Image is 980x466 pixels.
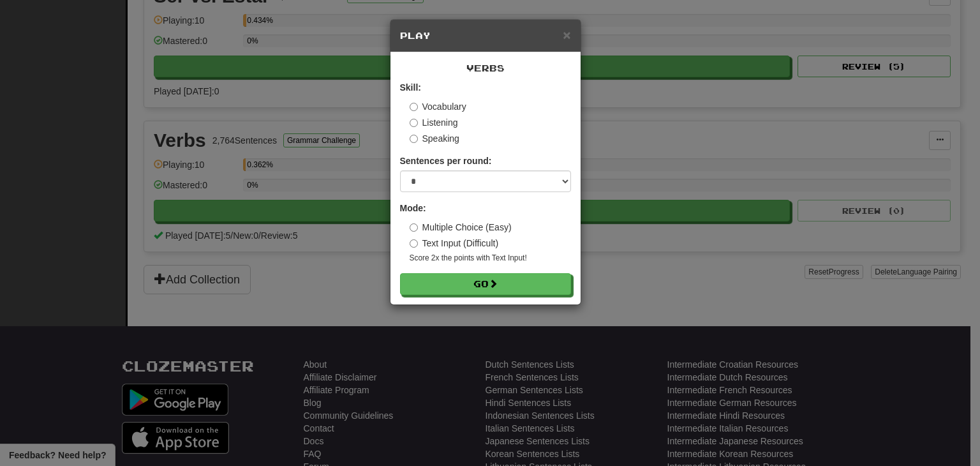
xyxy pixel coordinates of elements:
[400,203,426,213] strong: Mode:
[410,237,499,250] label: Text Input (Difficult)
[410,239,418,248] input: Text Input (Difficult)
[410,221,512,234] label: Multiple Choice (Easy)
[410,132,459,145] label: Speaking
[410,116,458,129] label: Listening
[400,273,571,295] button: Go
[563,28,570,41] button: Close
[410,100,466,113] label: Vocabulary
[563,27,570,42] span: ×
[410,103,418,111] input: Vocabulary
[400,154,492,167] label: Sentences per round:
[466,63,505,73] span: Verbs
[400,29,571,42] h5: Play
[400,82,421,93] strong: Skill:
[410,119,418,127] input: Listening
[410,135,418,143] input: Speaking
[410,253,571,264] small: Score 2x the points with Text Input !
[410,223,418,232] input: Multiple Choice (Easy)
